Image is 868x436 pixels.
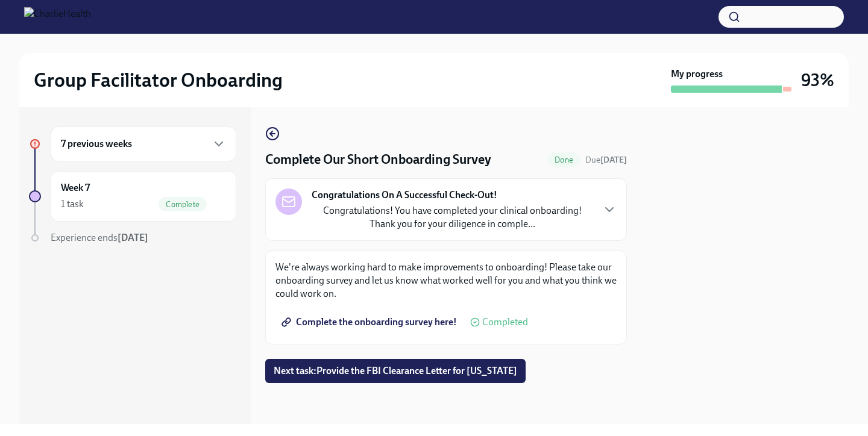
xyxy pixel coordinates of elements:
h6: Week 7 [61,181,90,195]
h4: Complete Our Short Onboarding Survey [265,151,491,169]
span: Complete the onboarding survey here! [284,316,457,328]
button: Next task:Provide the FBI Clearance Letter for [US_STATE] [265,359,526,383]
p: We're always working hard to make improvements to onboarding! Please take our onboarding survey a... [275,261,617,301]
strong: [DATE] [118,232,148,243]
img: CharlieHealth [24,7,91,26]
span: Complete [159,200,207,209]
span: Completed [482,317,528,327]
div: 7 previous weeks [51,126,236,161]
strong: Congratulations On A Successful Check-Out! [312,188,497,202]
h6: 7 previous weeks [61,137,132,151]
span: Done [547,155,580,164]
span: Next task : Provide the FBI Clearance Letter for [US_STATE] [274,365,517,377]
h2: Group Facilitator Onboarding [34,68,283,92]
a: Complete the onboarding survey here! [275,310,465,334]
strong: My progress [671,67,723,81]
p: Congratulations! You have completed your clinical onboarding! Thank you for your diligence in com... [312,204,593,231]
div: 1 task [61,198,84,211]
h3: 93% [801,69,834,91]
span: July 23rd, 2025 10:00 [585,154,627,166]
strong: [DATE] [600,155,627,165]
span: Due [585,155,627,165]
span: Experience ends [51,232,148,243]
a: Week 71 taskComplete [29,171,236,222]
